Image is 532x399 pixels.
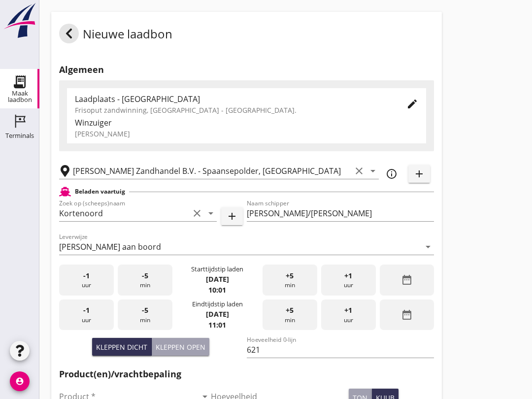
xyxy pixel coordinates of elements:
i: add [226,210,238,222]
input: Losplaats [73,163,351,179]
div: [PERSON_NAME] [75,129,418,139]
div: uur [59,299,114,331]
div: Eindtijdstip laden [192,299,243,309]
span: +5 [286,270,294,281]
button: Kleppen dicht [92,338,152,356]
span: +1 [344,270,352,281]
span: -1 [83,305,90,316]
strong: [DATE] [206,274,229,284]
span: -5 [142,270,148,281]
input: Hoeveelheid 0-lijn [247,342,434,358]
div: min [118,299,172,331]
div: uur [59,265,114,296]
span: +1 [344,305,352,316]
div: uur [321,265,376,296]
i: date_range [401,309,413,321]
div: Kleppen dicht [96,342,147,352]
div: min [263,265,317,296]
i: clear [191,207,203,219]
i: edit [406,98,418,110]
div: Kleppen open [156,342,205,352]
div: Starttijdstip laden [191,265,243,274]
strong: [DATE] [206,309,229,319]
h2: Product(en)/vrachtbepaling [59,367,434,381]
div: Nieuwe laadbon [59,24,172,47]
span: -1 [83,270,90,281]
div: uur [321,299,376,331]
i: add [413,168,425,180]
i: clear [353,165,365,177]
div: Laadplaats - [GEOGRAPHIC_DATA] [75,93,391,105]
div: [PERSON_NAME] aan boord [59,242,161,251]
div: min [118,265,172,296]
img: logo-small.a267ee39.svg [2,2,37,39]
strong: 11:01 [208,320,226,330]
i: arrow_drop_down [367,165,379,177]
span: -5 [142,305,148,316]
div: Frisoput zandwinning, [GEOGRAPHIC_DATA] - [GEOGRAPHIC_DATA]. [75,105,391,115]
input: Naam schipper [247,205,434,221]
strong: 10:01 [208,285,226,295]
h2: Algemeen [59,63,434,76]
div: Terminals [5,133,34,139]
h2: Beladen vaartuig [75,187,125,196]
i: date_range [401,274,413,286]
i: arrow_drop_down [205,207,217,219]
div: min [263,299,317,331]
i: arrow_drop_down [422,241,434,253]
span: +5 [286,305,294,316]
div: Winzuiger [75,117,418,129]
input: Zoek op (scheeps)naam [59,205,189,221]
button: Kleppen open [152,338,209,356]
i: account_circle [10,371,30,391]
i: info_outline [386,168,398,180]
